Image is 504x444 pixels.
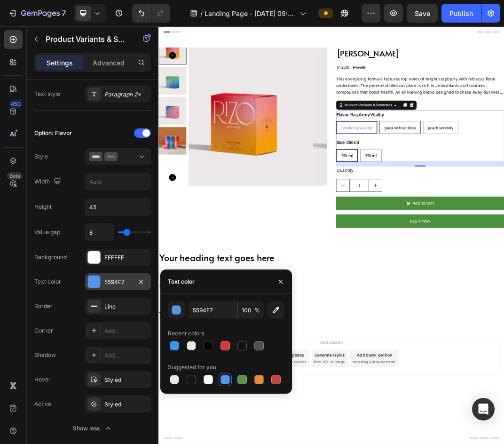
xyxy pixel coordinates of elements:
[369,161,420,170] span: Passion Fruit Bliss
[189,301,237,318] input: Eg: FFFFFF
[104,327,149,335] div: Add...
[132,4,170,23] div: Undo/Redo
[34,152,48,161] div: Style
[46,33,126,45] p: Product Variants & Swatches
[205,8,296,18] span: Landing Page - [DATE] 09:06:57
[34,400,51,408] div: Active
[34,90,60,98] div: Text style
[441,4,481,23] button: Publish
[290,61,312,73] div: $12.00
[254,306,260,315] span: %
[168,363,216,372] div: Suggested for you
[415,9,430,17] span: Save
[290,250,311,270] button: decrement
[104,376,149,384] div: Styled
[34,175,63,188] div: Width
[168,329,205,338] div: Recent colors
[104,400,149,409] div: Styled
[290,138,368,151] legend: Flavor: Raspberry Vitality
[410,313,443,323] div: Buy it now
[104,302,149,311] div: Line
[298,161,348,170] span: Raspberry Vitality
[34,253,67,262] div: Background
[158,26,504,444] iframe: Design area
[290,183,328,197] legend: Size: 350 ml
[86,224,114,241] input: Auto
[34,129,72,137] div: Option: Flavor
[7,172,23,180] div: Beta
[9,100,23,108] div: 450
[34,351,56,359] div: Shadow
[337,207,356,215] span: 550 ml
[200,8,203,18] span: /
[104,90,149,99] div: Paragraph 2*
[343,250,364,270] button: increment
[407,4,438,23] button: Save
[34,203,52,211] div: Height
[104,254,149,262] div: FFFFFF
[298,207,317,215] span: 350 ml
[73,424,113,433] div: Show less
[449,8,473,18] div: Publish
[86,173,150,190] input: Auto
[440,161,481,170] span: Peach Serenity
[86,198,150,215] input: Auto
[93,58,125,68] p: Advanced
[104,351,149,360] div: Add...
[34,420,151,437] button: Show less
[62,8,66,19] p: 7
[104,278,132,286] div: 5594E7
[168,277,195,286] div: Text color
[4,4,70,23] button: 7
[34,326,53,335] div: Corner
[34,375,51,384] div: Hover
[290,120,325,130] span: Show more
[415,284,449,294] div: Add to cart
[311,250,343,270] input: quantity
[316,61,339,73] div: $13.00
[34,302,53,310] div: Border
[472,398,495,420] div: Open Intercom Messenger
[301,125,383,133] div: Product Variants & Swatches
[34,277,61,286] div: Text color
[47,58,73,68] p: Settings
[34,228,60,237] div: Value gap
